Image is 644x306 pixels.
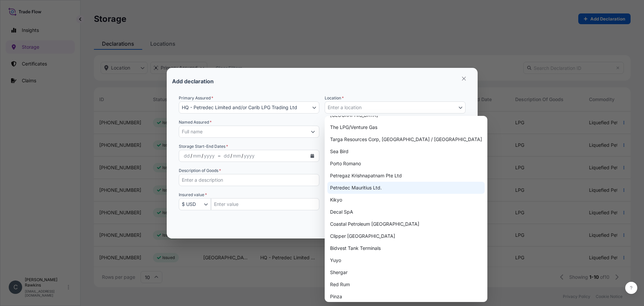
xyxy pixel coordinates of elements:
[325,101,466,114] button: Select Location
[232,152,241,160] div: Storage Date Range
[218,152,220,159] span: –
[327,242,485,254] div: Bidvest Tank Terminals
[327,133,485,145] div: Targa Resources Corp, [GEOGRAPHIC_DATA] / [GEOGRAPHIC_DATA]
[327,145,485,158] div: Sea Bird
[243,152,255,160] div: Storage Date Range
[327,218,485,230] div: Coastal Petroleum [GEOGRAPHIC_DATA]
[183,152,191,160] div: Storage Date Range
[179,174,320,186] input: Enter a description
[327,170,485,182] div: Petregaz Krishnapatnam Pte Ltd
[203,152,215,160] div: Storage Date Range
[223,152,230,160] div: Storage Date Range
[182,201,196,208] span: $ USD
[327,206,485,218] div: Decal SpA
[307,126,319,138] button: Show suggestions
[182,104,297,111] span: HQ - Petredec Limited and/or Carib LPG Trading Ltd
[179,119,212,126] label: Named Assured
[179,126,307,138] input: Full name
[179,143,228,150] span: Storage Start-End Dates
[179,150,320,162] div: Storage Date Range
[307,150,318,161] button: Storage Date Range
[179,95,213,101] span: Primary Assured
[327,194,485,206] div: Kikyo
[230,152,232,160] div: /
[327,266,485,278] div: Shergar
[172,79,214,84] p: Add declaration
[211,198,320,210] input: Insured Value Amount
[241,152,243,160] div: /
[327,278,485,291] div: Red Rum
[202,152,203,160] div: /
[327,230,485,242] div: Clipper [GEOGRAPHIC_DATA]
[327,291,485,303] div: Pinza
[327,182,485,194] div: Petredec Mauritius Ltd.
[325,116,487,302] div: Select Location
[179,191,207,198] span: Insured value
[327,121,485,133] div: The LPG/Venture Gas
[191,152,192,160] div: /
[192,152,202,160] div: Storage Date Range
[327,254,485,266] div: Yuyo
[179,167,221,174] label: Description of Goods
[327,158,485,170] div: Porto Romano
[328,104,362,111] span: Enter a location
[325,95,344,101] span: Location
